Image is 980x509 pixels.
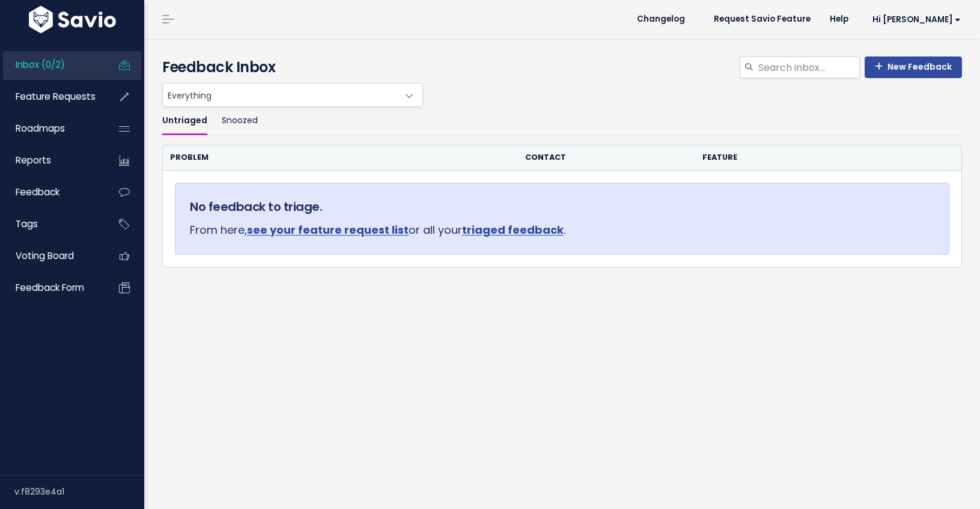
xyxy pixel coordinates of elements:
[16,58,65,71] span: Inbox (0/2)
[190,198,934,216] h5: No feedback to triage.
[162,107,962,135] ul: Filter feature requests
[16,281,84,294] span: Feedback form
[16,154,51,166] span: Reports
[162,56,962,78] h4: Feedback Inbox
[3,51,100,79] a: Inbox (0/2)
[695,145,917,170] th: Feature
[162,107,207,135] a: Untriaged
[757,56,860,78] input: Search inbox...
[462,222,564,237] a: triaged feedback
[163,84,398,106] span: Everything
[16,90,96,103] span: Feature Requests
[858,10,970,29] a: Hi [PERSON_NAME]
[704,10,820,28] a: Request Savio Feature
[637,15,685,23] span: Changelog
[247,222,409,237] a: see your feature request list
[16,218,38,230] span: Tags
[16,249,74,262] span: Voting Board
[16,186,59,198] span: Feedback
[820,10,858,28] a: Help
[3,274,100,302] a: Feedback form
[3,242,100,270] a: Voting Board
[163,145,518,170] th: Problem
[222,107,258,135] a: Snoozed
[3,147,100,174] a: Reports
[3,210,100,238] a: Tags
[518,145,695,170] th: Contact
[14,476,144,507] div: v.f8293e4a1
[3,115,100,142] a: Roadmaps
[865,56,962,78] a: New Feedback
[3,178,100,206] a: Feedback
[26,6,119,33] img: logo-white.9d6f32f41409.svg
[190,221,934,240] p: From here, or all your .
[16,122,65,135] span: Roadmaps
[162,83,423,107] span: Everything
[3,83,100,111] a: Feature Requests
[872,15,961,24] span: Hi [PERSON_NAME]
